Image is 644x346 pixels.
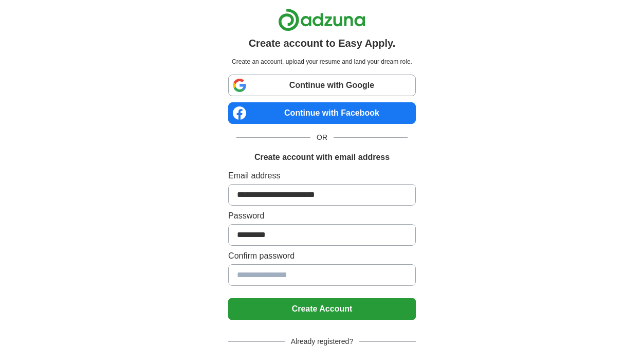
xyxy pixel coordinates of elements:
[249,35,396,51] h1: Create account to Easy Apply.
[228,210,416,222] label: Password
[278,8,365,31] img: Adzuna logo
[228,102,416,124] a: Continue with Facebook
[228,75,416,96] a: Continue with Google
[228,170,416,182] label: Email address
[254,151,390,163] h1: Create account with email address
[228,298,416,320] button: Create Account
[230,57,414,66] p: Create an account, upload your resume and land your dream role.
[228,250,416,262] label: Confirm password
[310,132,334,143] span: OR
